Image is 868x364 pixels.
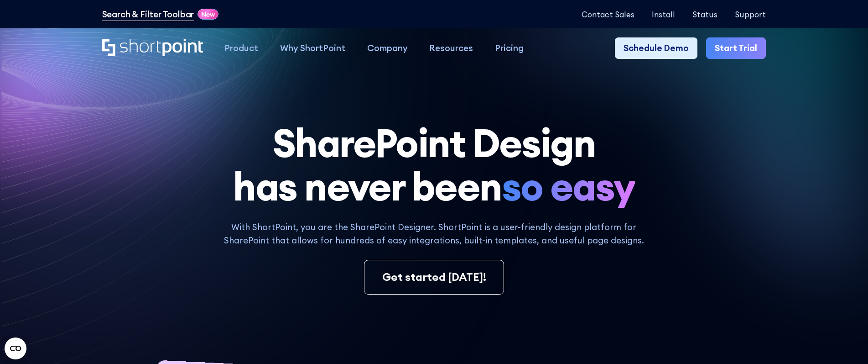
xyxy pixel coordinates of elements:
[652,10,675,19] a: Install
[356,37,419,59] a: Company
[364,260,504,295] a: Get started [DATE]!
[280,42,345,55] div: Why ShortPoint
[214,221,654,247] p: With ShortPoint, you are the SharePoint Designer. ShortPoint is a user-friendly design platform f...
[692,10,717,19] a: Status
[582,10,634,19] a: Contact Sales
[735,10,766,19] a: Support
[269,37,356,59] a: Why ShortPoint
[429,42,473,55] div: Resources
[502,165,635,208] span: so easy
[214,37,270,59] a: Product
[495,42,524,55] div: Pricing
[484,37,535,59] a: Pricing
[102,121,766,207] h1: SharePoint Design has never been
[382,269,486,285] div: Get started [DATE]!
[706,37,766,59] a: Start Trial
[367,42,408,55] div: Company
[224,42,258,55] div: Product
[102,39,203,58] a: Home
[615,37,697,59] a: Schedule Demo
[5,338,26,359] button: Open CMP widget
[418,37,484,59] a: Resources
[704,258,868,364] iframe: Chat Widget
[102,8,194,21] a: Search & Filter Toolbar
